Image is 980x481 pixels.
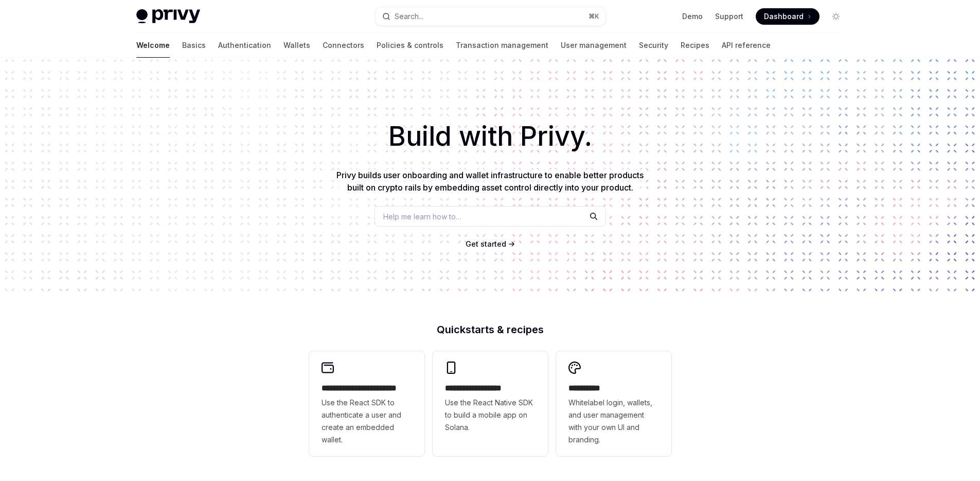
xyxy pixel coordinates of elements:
[715,11,743,22] a: Support
[568,397,659,446] span: Whitelabel login, wallets, and user management with your own UI and branding.
[433,351,548,456] a: **** **** **** ***Use the React Native SDK to build a mobile app on Solana.
[377,33,443,58] a: Policies & controls
[764,11,804,22] span: Dashboard
[16,116,964,157] h1: Build with Privy.
[309,324,671,335] h2: Quickstarts & recipes
[383,211,461,222] span: Help me learn how to…
[682,11,703,22] a: Demo
[283,33,310,58] a: Wallets
[136,9,200,24] img: light logo
[336,170,644,193] span: Privy builds user onboarding and wallet infrastructure to enable better products built on crypto ...
[218,33,271,58] a: Authentication
[466,239,506,249] a: Get started
[182,33,206,58] a: Basics
[722,33,771,58] a: API reference
[589,12,599,21] span: ⌘ K
[136,33,170,58] a: Welcome
[456,33,548,58] a: Transaction management
[756,8,819,25] a: Dashboard
[466,239,506,248] span: Get started
[375,7,605,26] button: Search...⌘K
[445,397,536,434] span: Use the React Native SDK to build a mobile app on Solana.
[561,33,627,58] a: User management
[556,351,671,456] a: **** *****Whitelabel login, wallets, and user management with your own UI and branding.
[681,33,709,58] a: Recipes
[395,10,423,23] div: Search...
[639,33,668,58] a: Security
[322,397,412,446] span: Use the React SDK to authenticate a user and create an embedded wallet.
[323,33,364,58] a: Connectors
[828,8,844,25] button: Toggle dark mode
